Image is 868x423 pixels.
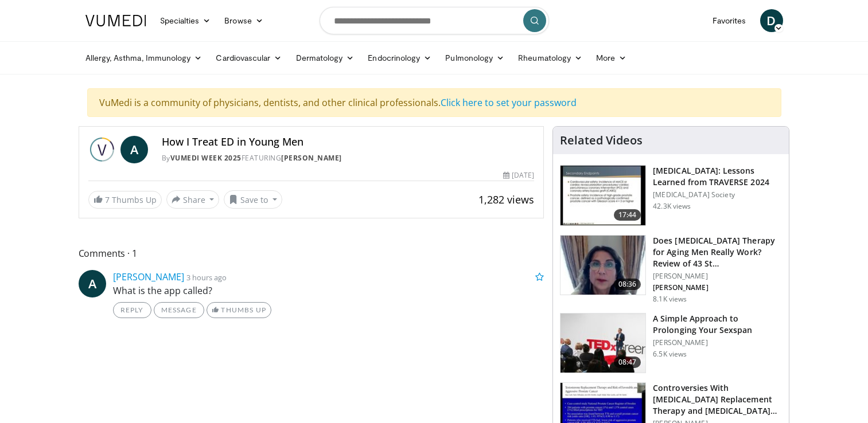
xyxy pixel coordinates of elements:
[706,9,753,32] a: Favorites
[560,235,782,304] a: 08:36 Does [MEDICAL_DATA] Therapy for Aging Men Really Work? Review of 43 St… [PERSON_NAME] [PERS...
[88,136,116,163] img: Vumedi Week 2025
[560,165,782,226] a: 17:44 [MEDICAL_DATA]: Lessons Learned from TRAVERSE 2024 [MEDICAL_DATA] Society 42.3K views
[653,272,782,281] p: [PERSON_NAME]
[560,134,643,147] h4: Related Videos
[186,272,227,283] small: 3 hours ago
[87,88,781,117] div: VuMedi is a community of physicians, dentists, and other clinical professionals.
[653,313,782,336] h3: A Simple Approach to Prolonging Your Sexspan
[441,96,577,109] a: Click here to set your password
[653,235,782,269] h3: Does [MEDICAL_DATA] Therapy for Aging Men Really Work? Review of 43 St…
[760,9,783,32] a: D
[653,165,782,188] h3: [MEDICAL_DATA]: Lessons Learned from TRAVERSE 2024
[653,382,782,417] h3: Controversies With [MEDICAL_DATA] Replacement Therapy and [MEDICAL_DATA] Can…
[653,190,782,199] p: [MEDICAL_DATA] Society
[653,350,687,359] p: 6.5K views
[166,190,220,209] button: Share
[281,153,342,163] a: [PERSON_NAME]
[113,271,184,283] a: [PERSON_NAME]
[503,170,534,181] div: [DATE]
[79,46,209,69] a: Allergy, Asthma, Immunology
[589,46,633,69] a: More
[653,202,691,211] p: 42.3K views
[560,313,782,374] a: 08:47 A Simple Approach to Prolonging Your Sexspan [PERSON_NAME] 6.5K views
[207,302,271,318] a: Thumbs Up
[113,284,544,297] p: What is the app called?
[560,236,645,295] img: 4d4bce34-7cbb-4531-8d0c-5308a71d9d6c.150x105_q85_crop-smart_upscale.jpg
[154,302,204,318] a: Message
[511,46,589,69] a: Rheumatology
[438,46,511,69] a: Pulmonology
[113,302,151,318] a: Reply
[105,194,110,205] span: 7
[614,357,641,368] span: 08:47
[217,9,270,32] a: Browse
[153,9,218,32] a: Specialties
[560,166,645,225] img: 1317c62a-2f0d-4360-bee0-b1bff80fed3c.150x105_q85_crop-smart_upscale.jpg
[614,209,641,221] span: 17:44
[478,193,534,206] span: 1,282 views
[79,270,106,297] a: A
[79,246,544,261] span: Comments 1
[224,190,282,209] button: Save to
[653,338,782,347] p: [PERSON_NAME]
[85,15,146,26] img: VuMedi Logo
[560,314,645,373] img: c4bd4661-e278-4c34-863c-57c104f39734.150x105_q85_crop-smart_upscale.jpg
[320,7,549,34] input: Search topics, interventions
[653,295,687,304] p: 8.1K views
[162,153,535,163] div: By FEATURING
[289,46,361,69] a: Dermatology
[653,283,782,292] p: [PERSON_NAME]
[162,136,535,148] h4: How I Treat ED in Young Men
[170,153,242,163] a: Vumedi Week 2025
[120,136,148,163] a: A
[88,191,162,209] a: 7 Thumbs Up
[614,279,641,290] span: 08:36
[209,46,289,69] a: Cardiovascular
[361,46,438,69] a: Endocrinology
